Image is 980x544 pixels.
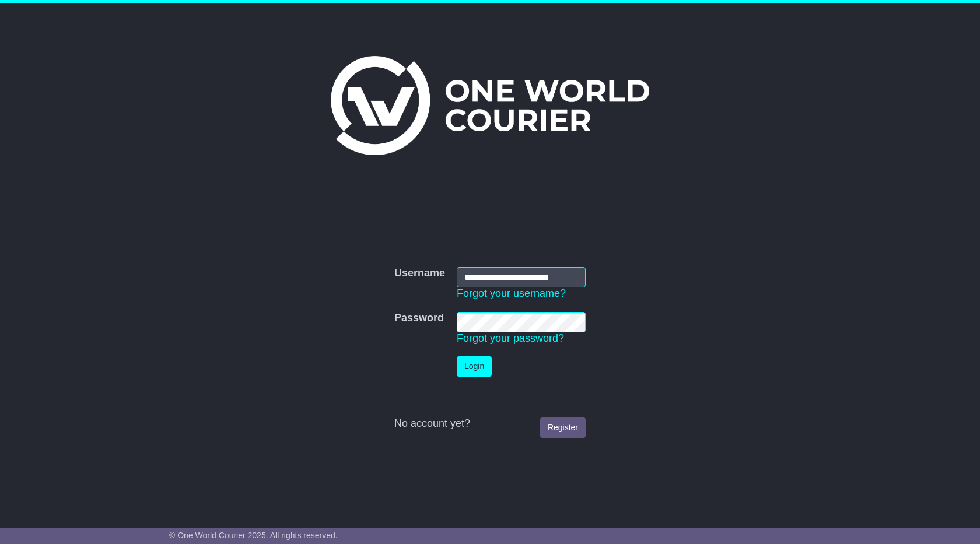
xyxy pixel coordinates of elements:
label: Username [394,267,445,280]
label: Password [394,312,444,325]
img: One World [331,56,649,155]
a: Register [540,417,586,438]
a: Forgot your username? [457,287,566,299]
button: Login [457,356,492,377]
div: No account yet? [394,417,586,430]
a: Forgot your password? [457,332,564,344]
span: © One World Courier 2025. All rights reserved. [169,531,338,540]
